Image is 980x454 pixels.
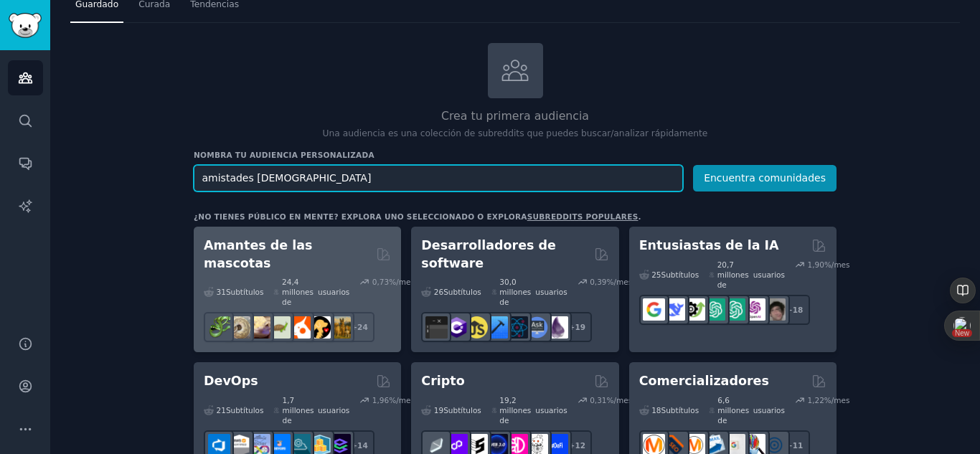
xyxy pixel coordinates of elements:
[753,406,785,415] font: usuarios
[443,406,481,415] font: Subtítulos
[194,165,683,191] input: Elija un nombre corto, como "Comerciantes digitales" o "Cinéfilos".
[793,306,804,314] font: 18
[282,278,314,306] font: 24,4 millones de
[824,260,850,269] font: %/mes
[807,260,824,269] font: 1,90
[318,288,349,296] font: usuarios
[569,323,575,331] font: +
[443,288,481,296] font: Subtítulos
[807,396,824,405] font: 1,22
[527,212,639,221] a: subreddits populares
[357,323,368,331] font: 24
[434,406,443,415] font: 19
[421,238,556,270] font: Desarrolladores de software
[194,151,374,159] font: Nombra tu audiencia personalizada
[318,406,349,415] font: usuarios
[204,374,258,388] font: DevOps
[793,441,804,450] font: 11
[268,316,291,339] img: tortuga
[607,396,633,405] font: %/mes
[526,316,548,339] img: AskComputerScience
[535,406,567,415] font: usuarios
[466,316,488,339] img: aprender javascript
[661,406,699,415] font: Subtítulos
[226,406,264,415] font: Subtítulos
[639,238,779,252] font: Entusiastas de la IA
[389,396,415,405] font: %/mes
[217,406,226,415] font: 21
[204,238,313,270] font: Amantes de las mascotas
[208,316,230,339] img: herpetología
[446,316,468,339] img: csharp
[217,288,226,296] font: 31
[546,316,568,339] img: elixir
[329,316,351,339] img: raza de perro
[506,316,528,339] img: reactivo
[643,298,665,321] img: GoogleGeminiAI
[590,396,606,405] font: 0,31
[194,212,527,221] font: ¿No tienes público en mente? Explora uno seleccionado o explora
[743,298,765,321] img: OpenAIDev
[248,316,270,339] img: geckos leopardo
[372,396,389,405] font: 1,96
[824,396,850,405] font: %/mes
[499,396,531,425] font: 19,2 millones de
[283,396,314,425] font: 1,7 millones de
[717,260,749,289] font: 20,7 millones de
[226,288,264,296] font: Subtítulos
[486,316,508,339] img: Programación iOS
[703,298,725,321] img: chatgpt_promptDiseño
[590,278,606,286] font: 0,39
[639,374,769,388] font: Comercializadores
[288,316,311,339] img: cacatúa ninfa
[535,288,567,296] font: usuarios
[9,13,42,38] img: Logotipo de GummySearch
[569,441,575,450] font: +
[228,316,250,339] img: pitón bola
[323,128,708,138] font: Una audiencia es una colección de subreddits que puedes buscar/analizar rápidamente
[763,298,786,321] img: Inteligencia artificial
[499,278,531,306] font: 30,0 millones de
[717,396,749,425] font: 6,6 millones de
[389,278,415,286] font: %/mes
[683,298,705,321] img: Catálogo de herramientas de IA
[372,278,389,286] font: 0,73
[575,323,585,331] font: 19
[308,316,331,339] img: Consejos para mascotas
[663,298,685,321] img: Búsqueda profunda
[434,288,443,296] font: 26
[704,172,826,184] font: Encuentra comunidades
[651,406,661,415] font: 18
[607,278,633,286] font: %/mes
[723,298,745,321] img: indicaciones de chatgpt
[441,109,589,123] font: Crea tu primera audiencia
[421,374,464,388] font: Cripto
[661,270,699,279] font: Subtítulos
[638,212,641,221] font: .
[651,270,661,279] font: 25
[357,441,368,450] font: 14
[575,441,585,450] font: 12
[753,270,785,279] font: usuarios
[693,165,837,191] button: Encuentra comunidades
[425,316,448,339] img: software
